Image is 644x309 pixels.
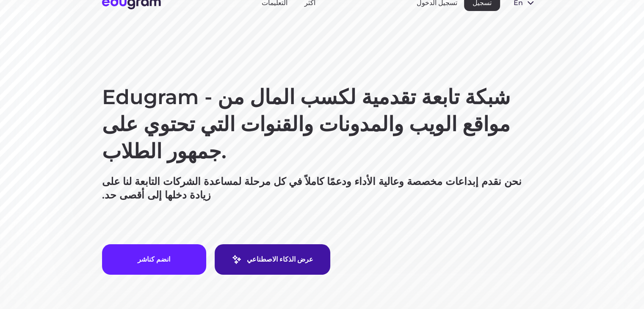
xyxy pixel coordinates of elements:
[102,175,522,201] font: نحن نقدم إبداعات مخصصة وعالية الأداء ودعمًا كاملاً في كل مرحلة لمساعدة الشركات التابعة لنا على زي...
[138,255,170,263] font: انضم كناشر
[102,244,206,275] button: انضم كناشر
[247,255,313,263] font: عرض الذكاء الاصطناعي
[102,85,510,163] font: Edugram - شبكة تابعة تقدمية لكسب المال من مواقع الويب والمدونات والقنوات التي تحتوي على جمهور الط...
[215,244,330,275] a: عرض الذكاء الاصطناعي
